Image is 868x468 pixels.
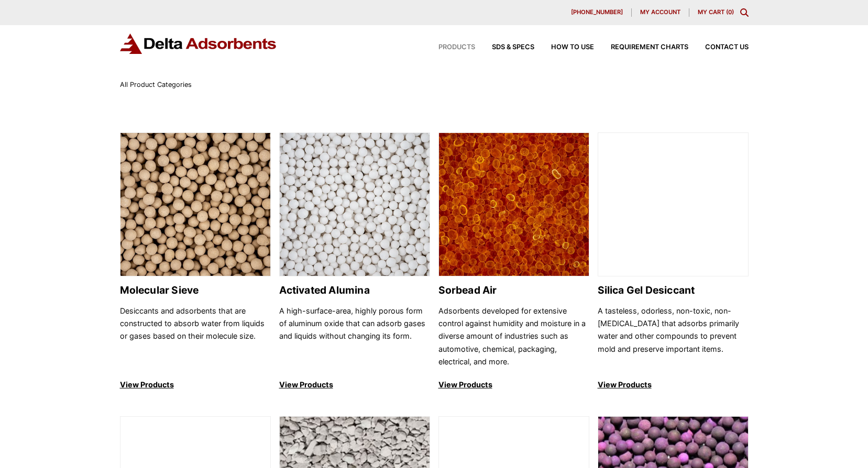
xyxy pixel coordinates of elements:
span: Requirement Charts [611,44,688,51]
p: View Products [438,378,589,391]
img: Molecular Sieve [120,133,270,277]
a: Products [422,44,475,51]
p: View Products [598,378,749,391]
div: Toggle Modal Content [740,8,749,17]
a: My account [632,8,689,17]
span: [PHONE_NUMBER] [571,9,623,15]
p: Adsorbents developed for extensive control against humidity and moisture in a diverse amount of i... [438,305,589,369]
a: [PHONE_NUMBER] [563,8,632,17]
h2: Silica Gel Desiccant [598,284,749,296]
a: SDS & SPECS [475,44,534,51]
p: View Products [279,378,430,391]
p: A tasteless, odorless, non-toxic, non-[MEDICAL_DATA] that adsorbs primarily water and other compo... [598,305,749,369]
a: Contact Us [688,44,749,51]
span: Contact Us [705,44,749,51]
span: SDS & SPECS [492,44,534,51]
img: Delta Adsorbents [120,34,277,54]
p: View Products [120,378,271,391]
span: 0 [728,8,732,16]
a: How to Use [534,44,594,51]
p: A high-surface-area, highly porous form of aluminum oxide that can adsorb gases and liquids witho... [279,305,430,369]
a: Molecular Sieve Molecular Sieve Desiccants and adsorbents that are constructed to absorb water fr... [120,132,271,392]
h2: Sorbead Air [438,284,589,296]
h2: Molecular Sieve [120,284,271,296]
a: Sorbead Air Sorbead Air Adsorbents developed for extensive control against humidity and moisture ... [438,132,589,392]
a: Requirement Charts [594,44,688,51]
a: Silica Gel Desiccant Silica Gel Desiccant A tasteless, odorless, non-toxic, non-[MEDICAL_DATA] th... [598,132,749,392]
h2: Activated Alumina [279,284,430,296]
img: Activated Alumina [280,133,430,277]
span: All Product Categories [120,81,192,88]
a: My Cart (0) [698,8,734,16]
span: My account [640,9,680,15]
span: How to Use [551,44,594,51]
img: Sorbead Air [439,133,589,277]
img: Silica Gel Desiccant [598,133,748,277]
span: Products [438,44,475,51]
a: Activated Alumina Activated Alumina A high-surface-area, highly porous form of aluminum oxide tha... [279,132,430,392]
p: Desiccants and adsorbents that are constructed to absorb water from liquids or gases based on the... [120,305,271,369]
